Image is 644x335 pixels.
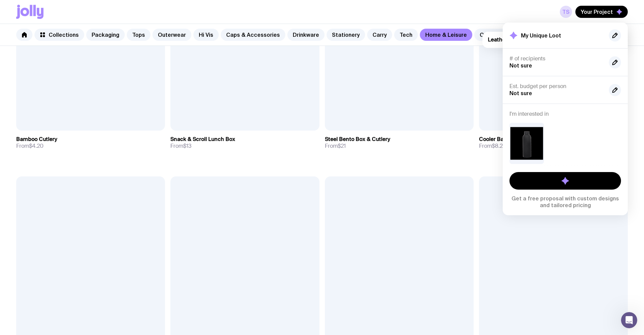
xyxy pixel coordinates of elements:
[16,136,57,143] h3: Bamboo Cutlery
[16,143,44,149] span: From
[492,142,506,149] span: $8.20
[327,29,365,41] a: Stationery
[86,29,125,41] a: Packaging
[509,111,621,117] h4: I'm interested in
[338,142,346,149] span: $21
[509,90,532,96] span: Not sure
[29,142,44,149] span: $4.20
[221,29,285,41] a: Caps & Accessories
[152,29,191,41] a: Outerwear
[474,29,510,41] a: Outdoors
[479,143,506,149] span: From
[394,29,418,41] a: Tech
[479,131,628,155] a: Cooler BagFrom$8.20
[170,136,235,143] h3: Snack & Scroll Lunch Box
[509,195,621,208] p: Get a free proposal with custom designs and tailored pricing
[479,136,507,143] h3: Cooler Bag
[367,29,392,41] a: Carry
[488,36,622,43] span: has been added to your wishlist
[560,6,572,18] a: TS
[183,142,191,149] span: $13
[170,131,319,155] a: Snack & Scroll Lunch BoxFrom$13
[127,29,150,41] a: Tops
[193,29,219,41] a: Hi Vis
[170,143,191,149] span: From
[325,143,346,149] span: From
[521,32,561,39] h2: My Unique Loot
[509,55,603,62] h4: # of recipients
[325,131,474,155] a: Steel Bento Box & CutleryFrom$21
[621,312,637,328] iframe: Intercom live chat
[420,29,472,41] a: Home & Leisure
[509,83,603,90] h4: Est. budget per person
[509,62,532,68] span: Not sure
[575,6,628,18] button: Your Project
[49,31,79,38] span: Collections
[488,36,545,43] strong: Leather Bottle Opener
[16,131,165,155] a: Bamboo CutleryFrom$4.20
[287,29,325,41] a: Drinkware
[34,29,84,41] a: Collections
[581,8,613,15] span: Your Project
[325,136,390,143] h3: Steel Bento Box & Cutlery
